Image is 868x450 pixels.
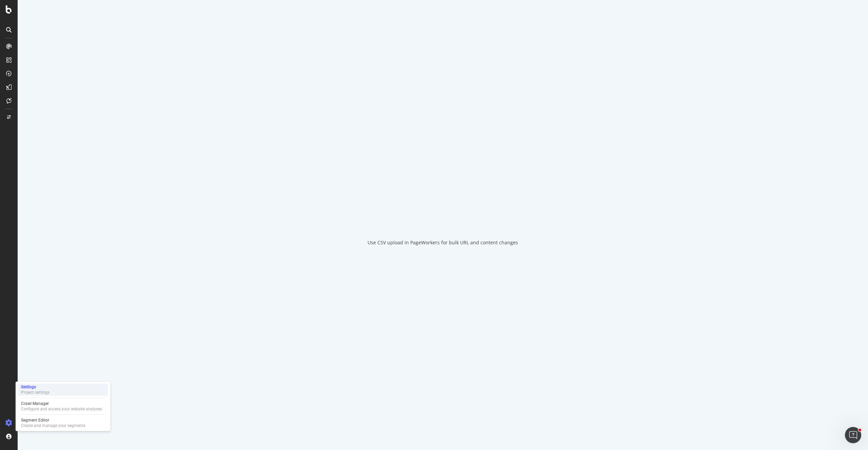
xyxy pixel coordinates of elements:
div: Project settings [21,390,50,395]
a: SettingsProject settings [18,384,108,396]
div: Segment Editor [21,417,85,423]
div: animation [418,204,467,228]
a: Crawl ManagerConfigure and access your website analyses [18,400,108,412]
iframe: Intercom live chat [845,427,861,443]
div: Create and manage your segments [21,423,85,428]
a: Segment EditorCreate and manage your segments [18,417,108,429]
div: Settings [21,384,50,390]
div: Configure and access your website analyses [21,406,102,412]
div: Use CSV upload in PageWorkers for bulk URL and content changes [368,239,518,246]
div: Crawl Manager [21,401,102,406]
